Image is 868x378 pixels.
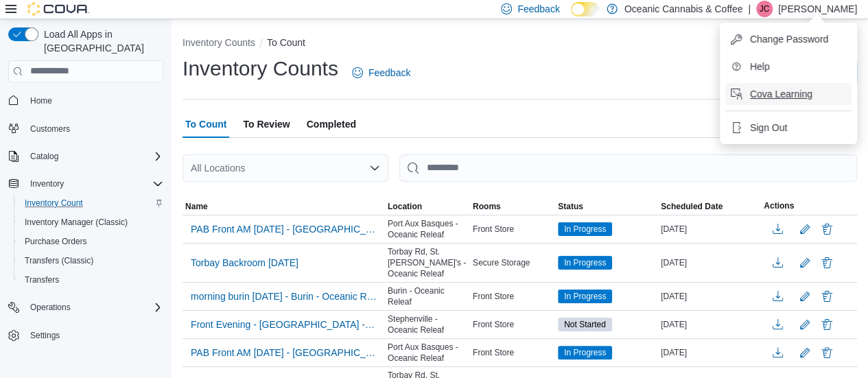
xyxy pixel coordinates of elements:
[185,286,382,307] button: morning burin [DATE] - Burin - Oceanic Releaf
[558,346,612,359] span: In Progress
[14,270,169,290] button: Transfers
[385,198,470,215] button: Location
[30,330,60,341] span: Settings
[797,314,813,335] button: Edit count details
[369,163,380,174] button: Open list of options
[38,27,163,55] span: Load All Apps in [GEOGRAPHIC_DATA]
[27,2,89,16] img: Cova
[388,342,467,364] span: Port Aux Basques - Oceanic Releaf
[19,272,163,288] span: Transfers
[750,32,828,46] span: Change Password
[19,233,93,250] a: Purchase Orders
[555,198,658,215] button: Status
[388,246,467,279] span: Torbay Rd, St. [PERSON_NAME]'s - Oceanic Releaf
[267,37,305,48] button: To Count
[470,344,555,361] div: Front Store
[388,201,422,212] span: Location
[725,28,852,50] button: Change Password
[571,2,600,16] input: Dark Mode
[778,1,857,17] p: [PERSON_NAME]
[183,198,385,215] button: Name
[19,252,163,269] span: Transfers (Classic)
[819,316,835,333] button: Delete
[750,87,812,101] span: Cova Learning
[764,200,794,211] span: Actions
[558,290,612,303] span: In Progress
[185,342,382,363] button: PAB Front AM [DATE] - [GEOGRAPHIC_DATA] - Oceanic Releaf - Recount - Recount
[25,327,65,344] a: Settings
[243,110,290,138] span: To Review
[191,346,377,359] span: PAB Front AM [DATE] - [GEOGRAPHIC_DATA] - Oceanic Releaf - Recount - Recount
[517,2,559,16] span: Feedback
[185,314,382,335] button: Front Evening - [GEOGRAPHIC_DATA] - Oceanic Relief - [GEOGRAPHIC_DATA] - [GEOGRAPHIC_DATA] Releaf...
[748,1,751,17] p: |
[191,222,377,236] span: PAB Front AM [DATE] - [GEOGRAPHIC_DATA] - Oceanic Releaf
[19,214,133,231] a: Inventory Manager (Classic)
[571,16,572,17] span: Dark Mode
[191,256,298,270] span: Torbay Backroom [DATE]
[185,110,226,138] span: To Count
[3,91,169,110] button: Home
[470,255,555,271] div: Secure Storage
[19,214,163,231] span: Inventory Manager (Classic)
[399,154,857,182] input: This is a search bar. After typing your query, hit enter to filter the results lower in the page.
[658,344,761,361] div: [DATE]
[725,83,852,105] button: Cova Learning
[564,318,606,331] span: Not Started
[25,274,59,285] span: Transfers
[183,36,857,52] nav: An example of EuiBreadcrumbs
[388,218,467,240] span: Port Aux Basques - Oceanic Releaf
[183,37,255,48] button: Inventory Counts
[368,66,410,80] span: Feedback
[624,1,743,17] p: Oceanic Cannabis & Coffee
[819,221,835,237] button: Delete
[558,201,583,212] span: Status
[3,298,169,317] button: Operations
[661,201,723,212] span: Scheduled Date
[14,251,169,270] button: Transfers (Classic)
[25,148,64,165] button: Catalog
[3,119,169,139] button: Customers
[30,178,64,189] span: Inventory
[797,252,813,273] button: Edit count details
[558,222,612,236] span: In Progress
[750,60,770,73] span: Help
[725,117,852,139] button: Sign Out
[25,120,163,137] span: Customers
[564,346,606,359] span: In Progress
[558,256,612,270] span: In Progress
[658,221,761,237] div: [DATE]
[19,272,64,288] a: Transfers
[658,198,761,215] button: Scheduled Date
[760,1,770,17] span: JC
[819,344,835,361] button: Delete
[30,95,52,106] span: Home
[564,290,606,303] span: In Progress
[25,176,163,192] span: Inventory
[25,198,83,209] span: Inventory Count
[25,299,76,316] button: Operations
[191,290,377,303] span: morning burin [DATE] - Burin - Oceanic Releaf
[658,288,761,305] div: [DATE]
[14,232,169,251] button: Purchase Orders
[25,148,163,165] span: Catalog
[473,201,501,212] span: Rooms
[30,123,70,134] span: Customers
[25,327,163,344] span: Settings
[25,217,128,228] span: Inventory Manager (Classic)
[564,223,606,235] span: In Progress
[185,201,208,212] span: Name
[470,288,555,305] div: Front Store
[388,314,467,335] span: Stephenville - Oceanic Releaf
[25,93,58,109] a: Home
[819,288,835,305] button: Delete
[750,121,787,134] span: Sign Out
[725,56,852,78] button: Help
[658,316,761,333] div: [DATE]
[3,325,169,345] button: Settings
[470,221,555,237] div: Front Store
[25,236,87,247] span: Purchase Orders
[558,318,612,331] span: Not Started
[25,299,163,316] span: Operations
[25,176,69,192] button: Inventory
